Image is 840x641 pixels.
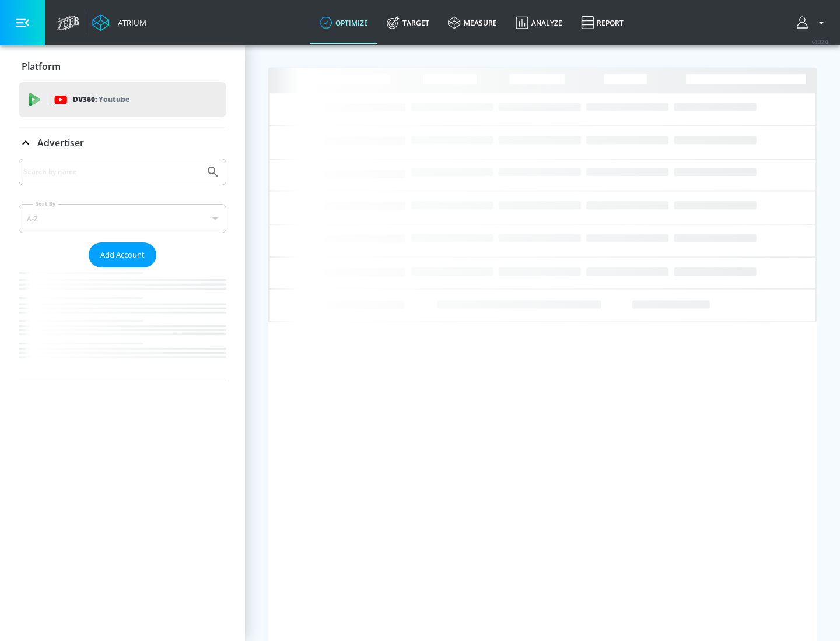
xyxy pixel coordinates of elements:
span: Add Account [100,248,145,262]
nav: list of Advertiser [19,267,226,381]
button: Add Account [89,242,156,267]
a: measure [439,2,506,44]
a: Atrium [92,14,146,31]
span: v 4.32.0 [812,38,828,45]
a: Report [572,2,633,44]
div: A-Z [19,204,226,233]
p: DV360: [73,93,129,106]
a: Target [377,2,439,44]
div: Advertiser [19,159,226,381]
p: Platform [22,60,61,73]
p: Youtube [99,93,129,105]
div: Advertiser [19,126,226,159]
a: optimize [310,2,377,44]
div: Atrium [113,17,146,28]
input: Search by name [23,164,200,179]
a: Analyze [506,2,572,44]
label: Sort By [33,200,58,207]
div: DV360: Youtube [19,82,226,117]
div: Platform [19,50,226,83]
p: Advertiser [37,136,84,149]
